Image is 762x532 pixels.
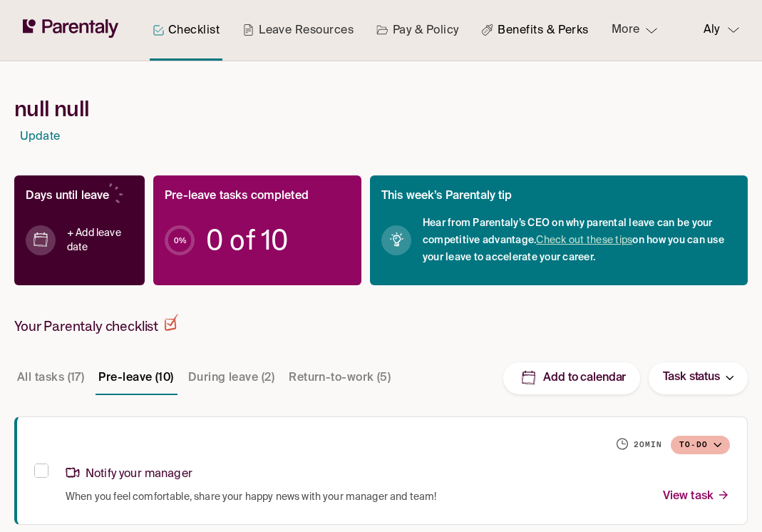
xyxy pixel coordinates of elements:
p: Add to calendar [543,371,626,386]
h2: Your Parentaly checklist [14,314,178,335]
button: Pre-leave (10) [96,361,176,395]
button: Task status [649,362,748,394]
h6: 20 min [634,439,662,451]
button: Return-to-work (5) [286,361,393,395]
h1: null null [14,96,748,122]
span: When you feel comfortable, share your happy news with your manager and team! [66,490,436,504]
p: Aly [704,21,719,40]
button: All tasks (17) [14,361,87,395]
button: Add to calendar [503,362,640,394]
div: Task stage tabs [14,361,396,395]
p: Days until leave [26,187,109,206]
span: 0 of 10 [206,233,288,247]
p: Notify your manager [66,465,192,484]
a: Check out these tips [536,235,632,245]
p: This week’s Parentaly tip [381,187,513,206]
button: During leave (2) [185,361,277,395]
a: + Add leave date [67,226,133,255]
a: Update [20,128,60,147]
p: View task [663,487,730,506]
span: Hear from Parentaly’s CEO on why parental leave can be your competitive advantage. on how you can... [423,215,736,266]
p: Pre-leave tasks completed [165,187,309,206]
p: Task status [663,368,720,387]
button: To-do [671,436,730,455]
